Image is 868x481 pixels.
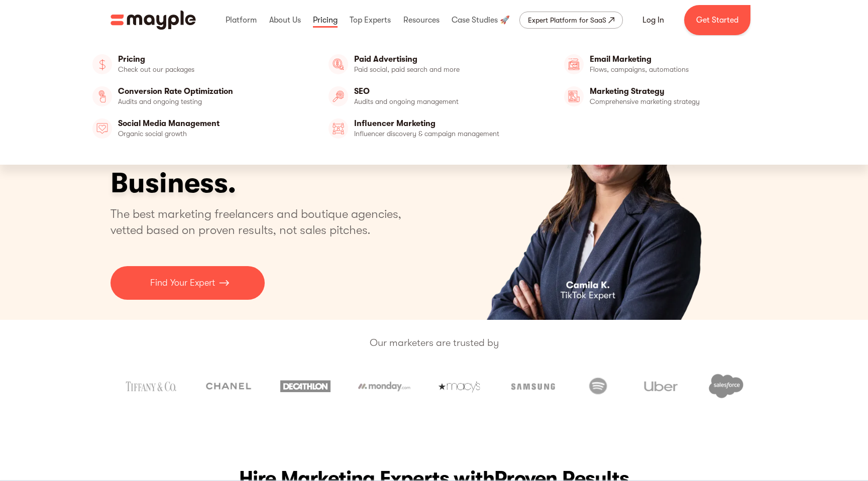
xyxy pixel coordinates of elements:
p: The best marketing freelancers and boutique agencies, vetted based on proven results, not sales p... [111,206,413,238]
div: Top Experts [347,4,393,36]
div: 2 of 4 [444,40,757,320]
div: Expert Platform for SaaS [528,14,606,26]
a: Log In [630,8,676,32]
a: home [111,11,196,30]
a: Find Your Expert [111,266,265,300]
div: About Us [267,4,303,36]
div: Pricing [310,4,340,36]
a: Get Started [684,5,750,35]
img: Mayple logo [111,11,196,30]
a: Expert Platform for SaaS [519,12,623,29]
p: Find Your Expert [150,276,215,290]
div: carousel [444,40,757,320]
iframe: Chat Widget [687,365,868,481]
div: Resources [401,4,442,36]
div: Platform [223,4,259,36]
